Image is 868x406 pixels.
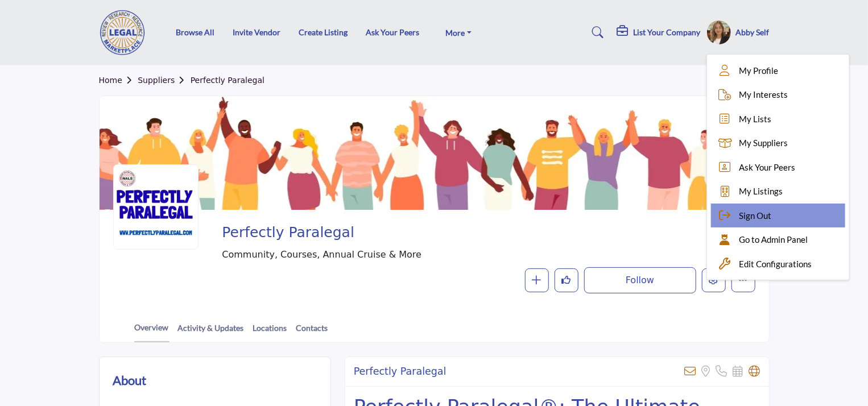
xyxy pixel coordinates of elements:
h5: List Your Company [634,27,701,38]
button: Edit company [702,268,726,292]
img: site Logo [99,10,152,55]
span: Perfectly Paralegal [222,223,654,242]
a: Home [99,76,138,85]
a: More [437,24,480,40]
button: Like [555,268,578,292]
span: Ask Your Peers [739,161,796,174]
a: My Profile [711,59,845,83]
a: My Listings [711,179,845,204]
h2: About [113,371,147,390]
button: Follow [584,267,696,293]
a: Activity & Updates [177,322,245,342]
a: Contacts [296,322,329,342]
a: Search [581,23,611,42]
a: Browse All [176,27,214,37]
a: Perfectly Paralegal [191,76,264,85]
a: Overview [134,321,170,342]
h2: Perfectly Paralegal [354,366,447,378]
span: Go to Admin Panel [739,233,808,246]
span: My Interests [739,88,788,101]
span: My Profile [739,64,779,77]
span: Community, Courses, Annual Cruise & More [222,248,586,262]
a: Invite Vendor [233,27,280,37]
a: Suppliers [138,76,190,85]
a: Locations [253,322,288,342]
a: My Interests [711,82,845,107]
a: Ask Your Peers [366,27,419,37]
span: My Listings [739,185,783,198]
a: My Suppliers [711,131,845,155]
button: Show hide supplier dropdown [706,20,731,45]
img: NALS Vendor Partners [119,170,136,187]
span: My Lists [739,113,772,126]
a: My Lists [711,107,845,131]
div: List Your Company [617,26,701,39]
h5: Abby Self [736,27,770,38]
span: Sign Out [739,209,772,222]
span: My Suppliers [739,136,788,150]
span: Edit Configurations [739,258,812,271]
a: Ask Your Peers [711,155,845,180]
a: Create Listing [299,27,348,37]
